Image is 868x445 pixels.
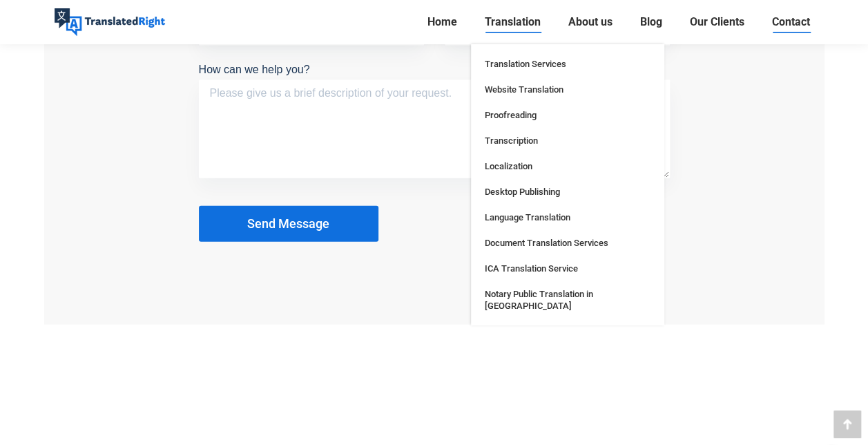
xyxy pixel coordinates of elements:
[481,12,545,32] a: Translation
[485,15,541,29] span: Translation
[478,153,657,179] a: Localization
[485,186,560,198] span: Desktop Publishing
[564,12,617,32] a: About us
[478,179,657,205] a: Desktop Publishing
[478,128,657,153] a: Transcription
[485,58,566,70] span: Translation Services
[423,12,461,32] a: Home
[485,160,532,172] span: Localization
[568,15,613,29] span: About us
[478,281,657,319] a: Notary Public Translation in [GEOGRAPHIC_DATA]
[640,15,662,29] span: Blog
[478,256,657,281] a: ICA Translation Service
[485,237,608,249] span: Document Translation Services
[636,12,666,32] a: Blog
[55,8,165,36] img: Translated Right
[772,15,810,29] span: Contact
[686,12,749,32] a: Our Clients
[199,80,670,178] textarea: How can we help you?
[478,205,657,230] a: Language Translation
[247,217,329,231] span: Send Message
[478,51,657,77] a: Translation Services
[427,15,457,29] span: Home
[485,288,650,312] span: Notary Public Translation in [GEOGRAPHIC_DATA]
[485,211,570,223] span: Language Translation
[485,263,578,274] span: ICA Translation Service
[478,102,657,128] a: Proofreading
[485,84,563,95] span: Website Translation
[690,15,744,29] span: Our Clients
[768,12,814,32] a: Contact
[485,109,537,121] span: Proofreading
[485,135,538,146] span: Transcription
[199,206,378,242] button: Send Message
[478,77,657,102] a: Website Translation
[199,64,670,96] label: How can we help you?
[478,230,657,256] a: Document Translation Services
